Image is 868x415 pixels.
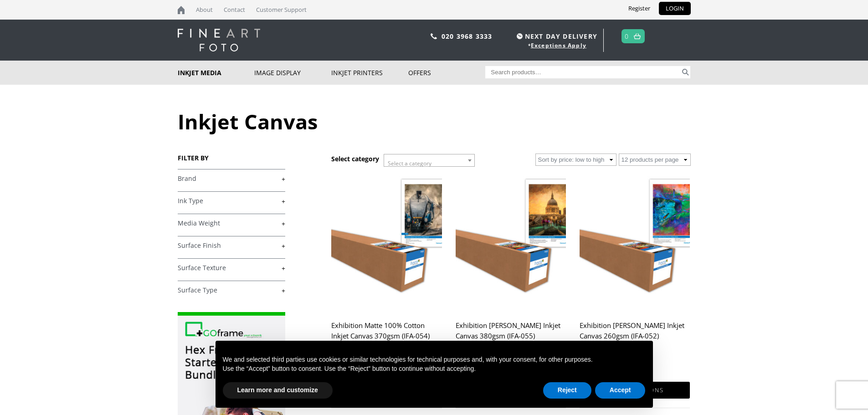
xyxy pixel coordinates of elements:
img: phone.svg [431,33,437,39]
a: 020 3968 3333 [442,32,493,41]
a: + [178,286,285,295]
button: Accept [595,382,646,399]
img: logo-white.svg [178,29,260,51]
a: Exceptions Apply [531,41,586,49]
h4: Surface Type [178,281,285,299]
h1: Inkjet Canvas [178,108,691,135]
h3: FILTER BY [178,154,285,162]
h4: Ink Type [178,191,285,210]
a: + [178,264,285,272]
input: Search products… [485,66,680,78]
a: Exhibition [PERSON_NAME] Inkjet Canvas 260gsm (IFA-052) £59.99 [580,173,690,376]
a: Image Display [254,61,331,85]
a: Inkjet Printers [331,61,408,85]
h2: Exhibition [PERSON_NAME] Inkjet Canvas 260gsm (IFA-052) [580,317,690,354]
a: LOGIN [659,2,691,15]
a: + [178,197,285,205]
a: + [178,174,285,183]
p: Use the “Accept” button to consent. Use the “Reject” button to continue without accepting. [223,364,646,374]
h4: Surface Finish [178,236,285,254]
a: 0 [625,30,629,43]
img: time.svg [517,33,523,39]
h3: Select category [331,154,379,163]
select: Shop order [535,154,616,166]
span: Select a category [388,159,431,167]
a: Register [621,2,657,15]
a: Exhibition Matte 100% Cotton Inkjet Canvas 370gsm (IFA-054) £53.99 [331,173,442,376]
a: + [178,219,285,228]
button: Learn more and customize [223,382,333,399]
button: Search [680,66,691,78]
img: Exhibition Matte Polycotton Inkjet Canvas 380gsm (IFA-055) [456,173,566,311]
h2: Exhibition [PERSON_NAME] Inkjet Canvas 380gsm (IFA-055) [456,317,566,354]
h2: Exhibition Matte 100% Cotton Inkjet Canvas 370gsm (IFA-054) [331,317,442,354]
a: Offers [408,61,485,85]
h4: Media Weight [178,214,285,232]
h4: Brand [178,169,285,187]
a: Inkjet Media [178,61,255,85]
img: basket.svg [634,33,641,39]
p: We and selected third parties use cookies or similar technologies for technical purposes and, wit... [223,355,646,364]
button: Reject [543,382,591,399]
img: Exhibition Matte Polyester Inkjet Canvas 260gsm (IFA-052) [580,173,690,311]
img: Exhibition Matte 100% Cotton Inkjet Canvas 370gsm (IFA-054) [331,173,442,311]
a: + [178,241,285,250]
span: NEXT DAY DELIVERY [514,31,597,41]
h4: Surface Texture [178,258,285,277]
a: Exhibition [PERSON_NAME] Inkjet Canvas 380gsm (IFA-055) £53.99 [456,173,566,376]
div: Notice [208,333,660,415]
